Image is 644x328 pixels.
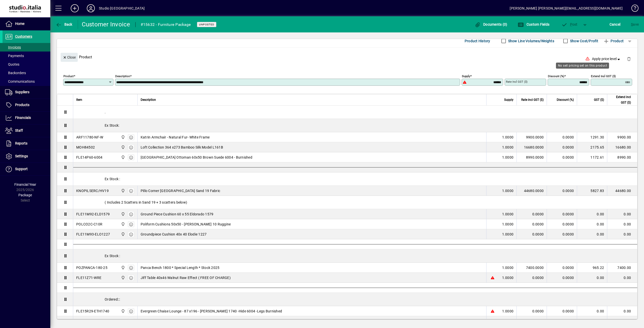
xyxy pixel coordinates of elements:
button: Cancel [608,20,622,29]
span: Poliform Cushions 50x50 - [PERSON_NAME] 10 Ruggine [141,222,231,227]
td: 0.00 [577,209,607,219]
span: Home [15,22,24,26]
div: Ex Stock: [73,119,637,132]
span: Extend incl GST ($) [610,94,631,105]
div: POLCO2C-C10R [76,222,102,227]
span: Panca Bench 1800 * Special Length * Stock 2025 [141,265,220,270]
div: Studio [GEOGRAPHIC_DATA] [99,4,145,12]
a: Settings [3,150,50,163]
button: Save [630,20,640,29]
span: Unposted [199,23,214,26]
div: Product [57,48,637,66]
mat-label: Product [63,74,74,78]
a: Communications [3,77,50,86]
div: Ex Stock : [73,172,637,185]
span: Financial Year [14,182,36,186]
span: S [631,22,633,26]
div: Customer Invoice [82,20,130,28]
span: Communications [5,79,35,83]
span: Loft Collection 364 x273 Bamboo Silk Model L161B [141,145,223,150]
td: 0.00 [607,306,637,316]
a: Reports [3,137,50,150]
span: P [570,22,572,26]
span: Product History [465,37,490,45]
span: Package [18,193,32,197]
div: [PERSON_NAME] [PERSON_NAME][EMAIL_ADDRESS][DOMAIN_NAME] [510,4,623,12]
div: FLE11M93-ELO1227 [76,232,110,237]
a: Support [3,163,50,175]
span: 1.0000 [502,145,514,150]
div: 0.0000 [520,222,544,227]
div: #15632 - Furniture Package [141,21,191,29]
span: Evergreen End Unit Right - [PERSON_NAME] 1740 -Suede 6004 - Legs Burnished [141,319,269,324]
span: Jiff Table 40x46 Walnut Raw Effect ( FREE OF CHARGE) [141,275,231,280]
td: 0.0000 [547,229,577,239]
button: Product History [463,36,492,45]
span: Apply price level [592,56,621,62]
span: Backorders [5,71,26,75]
div: FLE15R12-ETH1740 [76,319,109,324]
button: Documents (0) [473,20,509,29]
a: Suppliers [3,86,50,99]
button: Custom Fields [516,20,551,29]
td: 0.0000 [547,219,577,229]
div: KNOPILSERC/HV19 [76,188,109,193]
div: 8990.0000 [520,155,544,160]
span: ave [631,20,639,28]
span: Cancel [610,20,621,28]
div: 7400.0000 [520,265,544,270]
td: 7400.00 [607,263,637,273]
span: Back [56,22,72,26]
div: 0.0000 [520,309,544,314]
span: 1.0000 [502,222,514,227]
span: Close [63,53,76,62]
td: 0.0000 [547,209,577,219]
button: Profile [83,4,99,13]
app-page-header-button: Close [59,55,79,59]
button: Close [61,53,78,62]
div: FLE11M92-ELD1579 [76,212,110,217]
a: Quotes [3,60,50,69]
span: Nugent Street [120,308,126,314]
span: Nugent Street [120,155,126,160]
td: 46210.00 [607,316,637,326]
span: Nugent Street [120,134,126,140]
span: Evergreen Chaise Lounge - 87 x196 - [PERSON_NAME] 1740 -Hide 6004 -Legs Burnished [141,309,282,314]
button: Post [559,20,580,29]
span: Settings [15,154,28,158]
span: [GEOGRAPHIC_DATA] Ottoman 60x50 Brown Suede 6004 - Burnished [141,155,252,160]
a: Financials [3,112,50,124]
td: 0.0000 [547,152,577,162]
a: Invoices [3,43,50,52]
div: Ex Stock : [73,249,637,262]
span: 1.0000 [502,188,514,193]
td: 0.0000 [547,186,577,196]
button: Product [601,36,626,45]
span: Payments [5,54,24,58]
td: 5827.83 [577,186,607,196]
div: FLE15R29-ETH1740 [76,309,109,314]
span: Reports [15,141,27,145]
td: 0.0000 [547,273,577,283]
span: Documents (0) [475,22,507,26]
td: 44680.00 [607,186,637,196]
span: 1.0000 [502,265,514,270]
span: Nugent Street [120,145,126,150]
div: ( Includes 2 Scatters in Sand 19 + 3 scatters below) [73,196,637,209]
td: 965.22 [577,263,607,273]
span: Custom Fields [518,22,549,26]
app-page-header-button: Back [50,20,78,29]
span: Discount (%) [557,97,574,103]
span: 1.0000 [502,309,514,314]
span: Nugent Street [120,265,126,270]
div: MOH84502 [76,145,95,150]
div: ARF11780-NF-W [76,135,103,140]
span: Nugent Street [120,221,126,227]
span: Katrin Armchair - Natural Fur- White Frame [141,135,210,140]
button: Apply price level [590,55,623,64]
button: Back [54,20,74,29]
div: No sell pricing set on this product [556,63,609,69]
td: 0.00 [607,219,637,229]
td: 0.00 [577,229,607,239]
div: 44680.0000 [520,188,544,193]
